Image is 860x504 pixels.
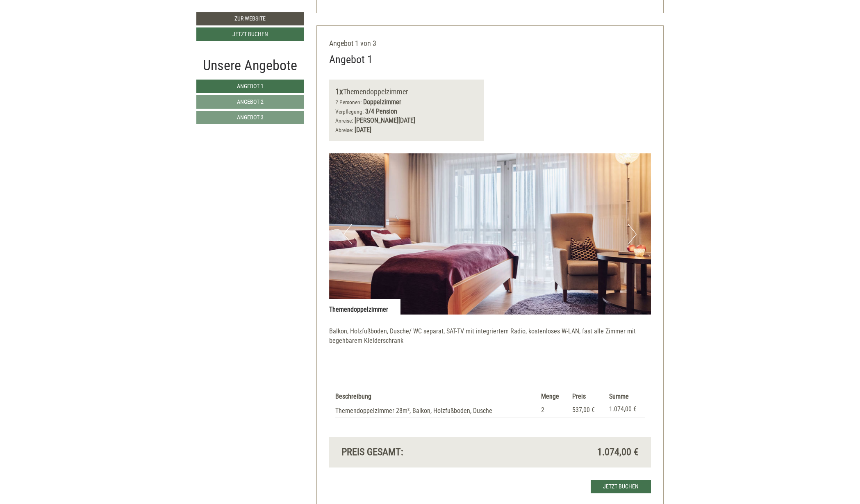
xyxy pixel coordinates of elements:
[329,153,651,315] img: image
[329,52,373,67] div: Angebot 1
[335,87,343,96] b: 1x
[335,127,353,133] small: Abreise:
[365,107,397,115] b: 3/4 Pension
[335,117,353,124] small: Anreise:
[355,116,415,124] b: [PERSON_NAME][DATE]
[335,99,362,105] small: 2 Personen:
[344,224,352,244] button: Previous
[538,390,569,403] th: Menge
[335,86,478,98] div: Themendoppelzimmer
[196,27,304,41] a: Jetzt buchen
[196,12,304,25] a: Zur Website
[237,114,264,121] span: Angebot 3
[569,390,606,403] th: Preis
[335,390,538,403] th: Beschreibung
[329,39,376,48] span: Angebot 1 von 3
[591,480,651,493] a: Jetzt buchen
[538,403,569,418] td: 2
[363,98,401,106] b: Doppelzimmer
[606,390,645,403] th: Summe
[196,55,304,75] div: Unsere Angebote
[628,224,637,244] button: Next
[329,327,651,355] p: Balkon, Holzfußboden, Dusche/ WC separat, SAT-TV mit integriertem Radio, kostenloses W-LAN, fast ...
[572,406,595,414] span: 537,00 €
[329,299,400,315] div: Themendoppelzimmer
[355,126,371,134] b: [DATE]
[597,445,639,459] span: 1.074,00 €
[335,108,364,115] small: Verpflegung:
[335,403,538,418] td: Themendoppelzimmer 28m², Balkon, Holzfußboden, Dusche
[237,98,264,105] span: Angebot 2
[606,403,645,418] td: 1.074,00 €
[335,445,490,459] div: Preis gesamt:
[237,83,264,89] span: Angebot 1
